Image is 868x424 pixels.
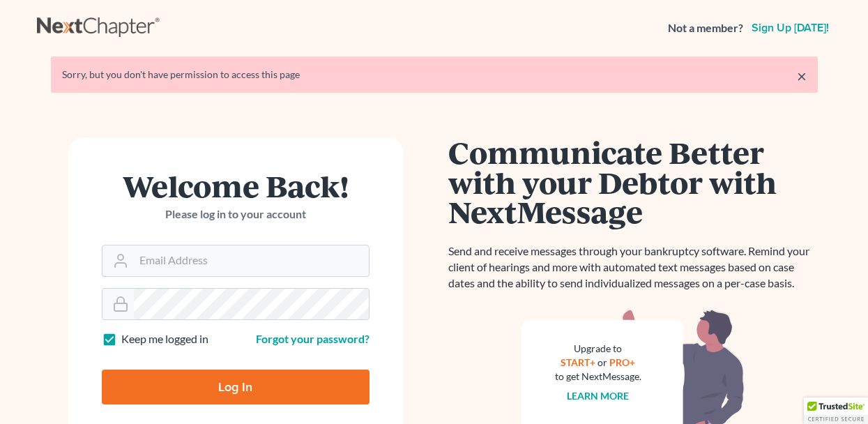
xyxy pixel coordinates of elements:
div: Upgrade to [555,342,641,356]
a: × [797,68,807,84]
p: Please log in to your account [102,206,370,222]
a: Sign up [DATE]! [749,22,832,33]
h1: Welcome Back! [102,171,370,201]
div: Sorry, but you don't have permission to access this page [62,68,807,82]
p: Send and receive messages through your bankruptcy software. Remind your client of hearings and mo... [448,243,818,291]
a: Learn more [567,390,629,402]
div: TrustedSite Certified [804,397,868,424]
a: Forgot your password? [256,332,370,345]
input: Email Address [134,245,369,276]
div: to get NextMessage. [555,370,641,384]
a: START+ [561,356,595,368]
strong: Not a member? [668,20,743,36]
input: Log In [102,370,370,404]
label: Keep me logged in [121,331,208,347]
a: PRO+ [609,356,635,368]
h1: Communicate Better with your Debtor with NextMessage [448,137,818,227]
span: or [597,356,607,368]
